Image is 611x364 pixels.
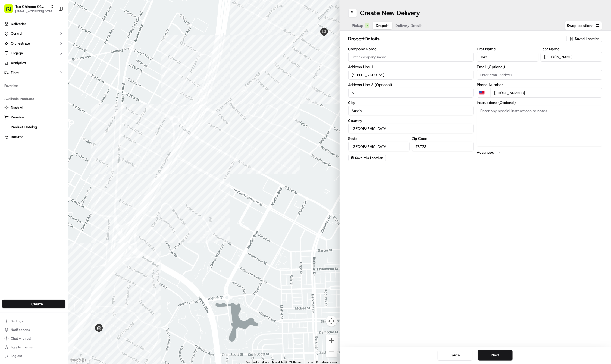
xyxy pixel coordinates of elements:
img: Nash [5,6,16,17]
span: Pickup [352,23,364,28]
button: Chat with us! [2,335,65,342]
button: Cancel [438,350,472,361]
span: Notifications [11,328,30,332]
div: We're available if you need us! [18,58,69,62]
button: Next [478,350,513,361]
label: Address Line 2 (Optional) [348,83,474,87]
a: 📗Knowledge Base [3,77,44,87]
span: Product Catalog [11,125,37,130]
span: Orchestrate [11,41,30,46]
button: Nash AI [2,103,65,112]
button: Tso Chinese 01 Cherrywood [15,4,48,9]
span: Fleet [11,70,19,75]
span: Knowledge Base [11,79,42,84]
a: Open this area in Google Maps (opens a new window) [69,357,87,364]
span: Map data ©2025 Google [272,360,302,363]
a: Product Catalog [4,125,63,130]
span: Analytics [11,61,26,65]
input: Enter state [348,142,410,151]
span: Engage [11,51,23,56]
button: Log out [2,352,65,360]
button: Tso Chinese 01 Cherrywood[EMAIL_ADDRESS][DOMAIN_NAME] [2,2,56,15]
button: Toggle Theme [2,343,65,351]
input: Enter zip code [412,142,474,151]
label: City [348,101,474,105]
input: Enter last name [541,52,602,62]
div: Favorites [2,81,65,90]
button: Map camera controls [326,316,337,327]
img: Google [69,357,87,364]
span: Saved Location [575,36,599,41]
input: Apartment, suite, unit, etc. [348,88,474,98]
span: Nash AI [11,105,23,110]
span: API Documentation [51,79,87,84]
input: Enter phone number [491,88,602,98]
button: Save this Location [348,155,386,161]
button: [EMAIL_ADDRESS][DOMAIN_NAME] [15,9,54,14]
label: Email (Optional) [477,65,602,69]
button: Control [2,29,65,38]
input: Enter city [348,106,474,115]
span: Save this Location [355,156,383,160]
a: 💻API Documentation [44,77,89,87]
span: Log out [11,354,22,358]
button: Product Catalog [2,123,65,131]
span: Control [11,31,22,36]
button: Fleet [2,68,65,77]
span: Dropoff [376,23,389,28]
input: Enter first name [477,52,538,62]
label: Instructions (Optional) [477,101,602,105]
button: Zoom in [326,335,337,346]
label: Address Line 1 [348,65,474,69]
span: Returns [11,134,23,139]
button: Zoom out [326,346,337,357]
label: First Name [477,47,538,51]
input: Enter address [348,70,474,80]
span: Create [31,301,43,307]
label: State [348,137,410,140]
button: Engage [2,49,65,58]
input: Enter company name [348,52,474,62]
button: Swap locations [564,21,602,30]
span: Pylon [54,92,66,96]
a: Terms (opens in new tab) [305,360,313,363]
input: Enter country [348,124,474,133]
button: Orchestrate [2,39,65,48]
div: Available Products [2,95,65,103]
span: Deliveries [11,21,26,26]
button: Keyboard shortcuts [246,360,269,364]
a: Report a map error [316,360,338,363]
button: Start new chat [92,54,99,60]
label: Zip Code [412,137,474,140]
div: 📗 [5,80,10,84]
a: Promise [4,115,63,120]
input: Enter email address [477,70,602,80]
a: Analytics [2,59,65,67]
h1: Create New Delivery [360,9,420,17]
span: Delivery Details [396,23,423,28]
a: Nash AI [4,105,63,110]
span: Promise [11,115,24,120]
span: Swap locations [567,23,593,28]
span: Settings [11,319,23,323]
img: 1736555255976-a54dd68f-1ca7-489b-9aae-adbdc363a1c4 [5,52,15,62]
label: Company Name [348,47,474,51]
input: Got a question? Start typing here... [14,35,98,41]
a: Powered byPylon [38,92,66,96]
button: Advanced [477,150,602,155]
label: Last Name [541,47,602,51]
a: Deliveries [2,20,65,28]
button: Create [2,300,65,308]
div: Start new chat [18,52,89,58]
button: Saved Location [566,35,602,43]
div: 💻 [46,80,50,84]
span: Toggle Theme [11,345,33,349]
h2: dropoff Details [348,35,563,43]
a: Returns [4,134,63,139]
label: Phone Number [477,83,602,87]
button: Settings [2,317,65,325]
label: Advanced [477,150,494,155]
button: Notifications [2,326,65,334]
